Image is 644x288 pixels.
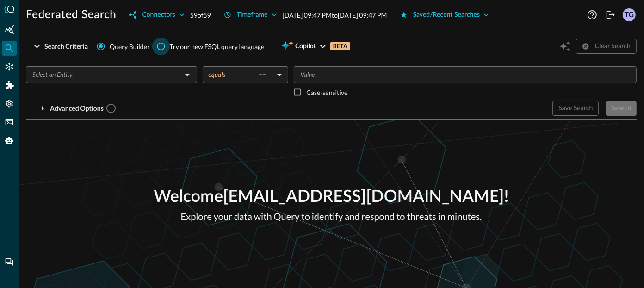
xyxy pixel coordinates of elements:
[2,78,17,93] div: Addons
[395,7,495,22] button: Saved/Recent Searches
[26,7,116,22] h1: Federated Search
[26,101,122,116] button: Advanced Options
[259,70,266,79] span: ==
[29,69,179,81] input: Select an Entity
[585,7,600,22] button: Help
[50,103,117,114] div: Advanced Options
[276,39,356,54] button: CopilotBETA
[295,41,316,52] span: Copilot
[237,9,268,21] div: Timeframe
[208,70,273,79] div: equals
[2,41,17,56] div: Federated Search
[306,88,347,97] p: Case-sensitive
[297,69,632,81] input: Value
[623,8,636,21] div: TG
[44,41,88,52] div: Search Criteria
[2,59,17,74] div: Connectors
[170,42,265,51] div: Try our new FSQL query language
[2,22,17,37] div: Summary Insights
[283,10,387,20] p: [DATE] 09:47 PM to [DATE] 09:47 PM
[603,7,618,22] button: Logout
[154,210,508,224] p: Explore your data with Query to identify and respond to threats in minutes.
[154,185,508,210] p: Welcome [EMAIL_ADDRESS][DOMAIN_NAME] !
[124,7,190,22] button: Connectors
[110,42,150,51] span: Query Builder
[2,115,17,130] div: FSQL
[330,42,350,50] p: BETA
[26,39,93,54] button: Search Criteria
[190,10,211,20] p: 59 of 59
[2,133,17,148] div: Query Agent
[2,255,17,269] div: Chat
[218,7,283,22] button: Timeframe
[208,70,225,79] span: equals
[142,9,175,21] div: Connectors
[2,96,17,111] div: Settings
[413,9,480,21] div: Saved/Recent Searches
[181,69,194,81] button: Open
